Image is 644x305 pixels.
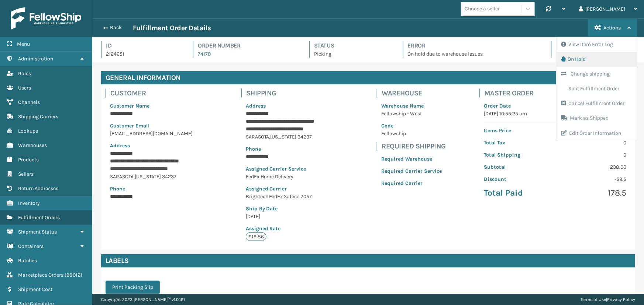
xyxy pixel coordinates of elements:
i: Change shipping [561,71,566,76]
i: Edit [561,130,567,136]
span: Products [18,157,39,163]
p: Picking [314,50,390,58]
p: Code [381,122,442,130]
span: , [269,134,271,140]
span: [US_STATE] [271,134,297,140]
span: , [134,173,135,180]
h4: Required Shipping [382,142,446,151]
p: FedEx Home Delivery [246,173,340,180]
h4: Status [314,41,390,50]
span: Fulfillment Orders [18,214,60,221]
p: [DATE] [246,213,340,220]
button: On Hold [557,52,637,67]
span: 34237 [162,173,176,180]
h4: Master Order [484,89,631,98]
p: Discount [484,175,551,183]
span: SARASOTA [246,134,269,140]
span: Batches [18,257,37,264]
p: Warehouse Name [381,102,442,110]
span: Inventory [18,200,40,206]
p: 178.5 [559,187,626,199]
i: Cancel Fulfillment Order [561,101,566,106]
span: SARASOTA [110,173,134,180]
span: Address [110,143,130,149]
i: Mark as Shipped [561,115,568,120]
p: Customer Email [110,122,204,130]
button: Change shipping [557,67,637,81]
button: View Item Error Log [557,37,637,52]
div: Choose a seller [465,5,500,13]
span: 34237 [298,134,312,140]
a: Terms of Use [581,297,606,302]
button: Edit Order Information [557,126,637,141]
div: | [581,294,635,305]
p: 0 [559,151,626,159]
p: [EMAIL_ADDRESS][DOMAIN_NAME] [110,130,204,137]
p: Copyright 2023 [PERSON_NAME]™ v 1.0.191 [101,294,185,305]
p: Assigned Carrier Service [246,165,340,173]
span: Lookups [18,128,38,134]
h4: Customer [110,89,208,98]
span: Menu [17,41,30,47]
p: $19.86 [246,232,266,241]
a: 74170 [198,51,211,57]
button: Cancel Fulfillment Order [557,96,637,111]
span: Address [246,103,266,109]
span: Warehouses [18,142,47,148]
p: Total Paid [484,187,551,199]
p: Phone [110,185,204,193]
h4: Labels [101,254,635,267]
span: Roles [18,70,31,77]
p: Ship By Date [246,205,340,213]
button: Back [99,24,133,31]
h4: Shipping [246,89,344,98]
span: Containers [18,243,44,249]
p: 0 [559,139,626,147]
h3: Fulfillment Order Details [133,24,211,32]
span: Shipment Status [18,229,57,235]
span: Marketplace Orders [18,272,63,278]
p: Required Carrier [381,179,442,187]
span: [US_STATE] [135,173,161,180]
button: Mark as Shipped [557,111,637,126]
span: Administration [18,56,53,62]
span: ( 98012 ) [65,272,82,278]
button: Actions [588,19,637,37]
p: Brightech FedEx Safeco 7057 [246,193,340,200]
p: Subtotal [484,163,551,171]
p: Assigned Carrier [246,185,340,193]
span: Shipping Carriers [18,113,58,120]
p: On hold due to warehouse issues [408,50,538,58]
p: [DATE] 10:55:25 am [484,110,626,118]
p: Fellowship - West [381,110,442,118]
img: logo [11,7,81,29]
p: 2124651 [106,50,180,58]
p: Phone [246,145,340,153]
p: Fellowship [381,130,442,137]
p: Order Date [484,102,626,110]
p: Assigned Rate [246,225,340,232]
span: Actions [603,25,621,31]
p: Customer Name [110,102,204,110]
i: Split Fulfillment Order [561,87,566,92]
p: Total Tax [484,139,551,147]
span: Channels [18,99,40,105]
h4: Warehouse [382,89,446,98]
p: Items Price [484,127,551,134]
p: Total Shipping [484,151,551,159]
i: On Hold [561,56,565,62]
button: Split Fulfillment Order [557,81,637,96]
span: Return Addresses [18,185,58,192]
p: -59.5 [559,175,626,183]
span: Sellers [18,171,34,177]
h4: Error [408,41,538,50]
p: Required Carrier Service [381,167,442,175]
a: Privacy Policy [607,297,635,302]
span: Users [18,85,31,91]
p: 238.00 [559,163,626,171]
i: View Item Error Log [561,42,566,47]
h4: General Information [101,71,635,84]
h4: Order Number [198,41,296,50]
h4: Id [106,41,180,50]
span: Shipment Cost [18,286,52,292]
